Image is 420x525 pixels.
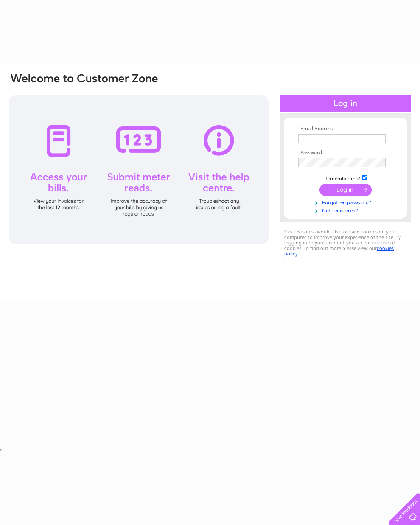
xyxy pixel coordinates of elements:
input: Submit [319,184,372,196]
th: Email Address: [296,126,395,132]
td: Remember me? [296,174,395,182]
a: cookies policy [284,245,394,257]
a: Not registered? [298,206,395,214]
div: Clear Business would like to place cookies on your computer to improve your experience of the sit... [280,225,411,261]
th: Password: [296,150,395,156]
a: Forgotten password? [298,198,395,206]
